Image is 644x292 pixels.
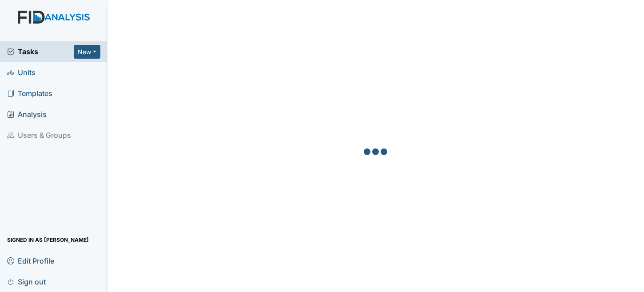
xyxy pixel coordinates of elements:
[7,87,52,100] span: Templates
[74,45,100,59] button: New
[7,46,74,57] a: Tasks
[7,275,46,288] span: Sign out
[7,108,47,121] span: Analysis
[7,66,36,80] span: Units
[7,254,54,268] span: Edit Profile
[7,233,89,247] span: Signed in as [PERSON_NAME]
